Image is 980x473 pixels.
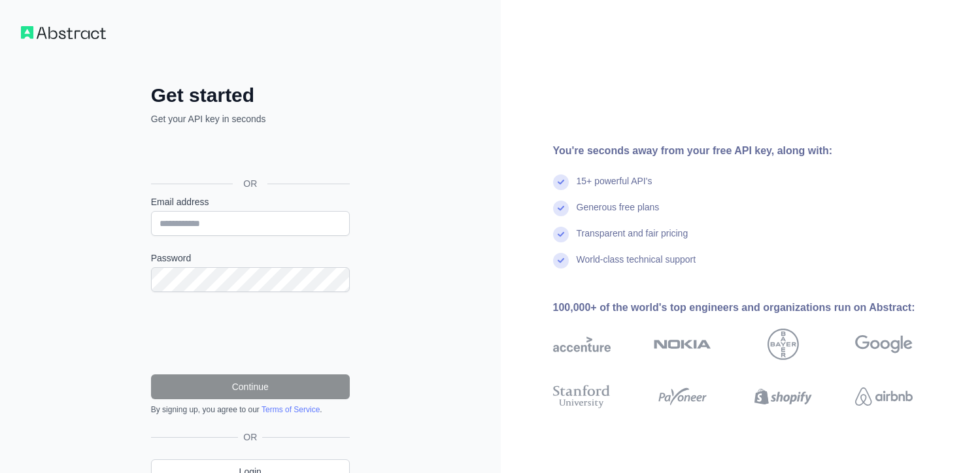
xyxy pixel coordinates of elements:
[855,382,913,411] img: airbnb
[654,382,711,411] img: payoneer
[151,308,350,359] iframe: reCAPTCHA
[553,227,569,242] img: check mark
[151,112,350,125] p: Get your API key in seconds
[151,374,350,399] button: Continue
[577,201,660,227] div: Generous free plans
[855,329,913,360] img: google
[553,201,569,216] img: check mark
[553,143,955,159] div: You're seconds away from your free API key, along with:
[654,329,711,360] img: nokia
[553,253,569,269] img: check mark
[577,174,652,201] div: 15+ powerful API's
[754,382,812,411] img: shopify
[553,329,611,360] img: accenture
[151,252,350,265] label: Password
[553,174,569,190] img: check mark
[144,140,354,169] iframe: Sign in with Google Button
[233,177,267,190] span: OR
[577,253,696,279] div: World-class technical support
[553,382,611,411] img: stanford university
[262,405,320,414] a: Terms of Service
[151,404,350,415] div: By signing up, you agree to our .
[21,26,106,39] img: Workflow
[238,431,262,444] span: OR
[577,227,688,253] div: Transparent and fair pricing
[151,84,350,107] h2: Get started
[553,300,955,316] div: 100,000+ of the world's top engineers and organizations run on Abstract:
[768,329,799,360] img: bayer
[151,195,350,208] label: Email address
